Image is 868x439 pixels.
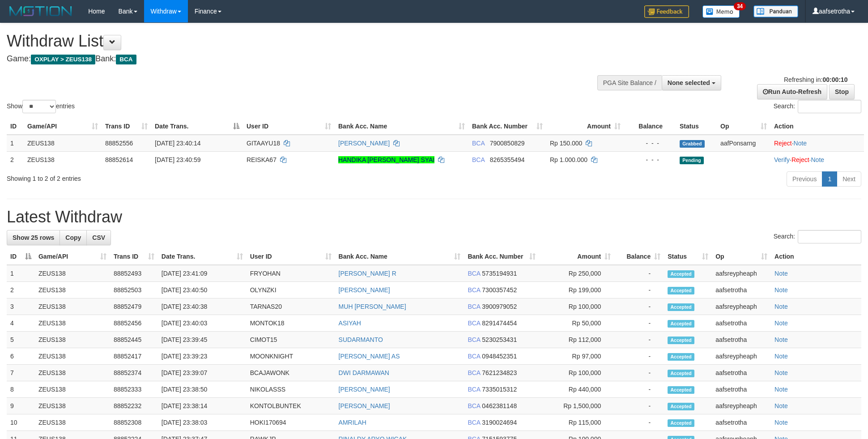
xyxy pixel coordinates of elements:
[774,140,792,147] a: Reject
[774,336,788,343] a: Note
[7,32,570,50] h1: Withdraw List
[7,414,35,431] td: 10
[7,100,75,113] label: Show entries
[24,135,102,152] td: ZEUS138
[628,155,672,164] div: - - -
[247,332,335,348] td: CIMOT15
[116,55,136,64] span: BCA
[482,419,517,426] span: Copy 3190024694 to clipboard
[482,386,517,393] span: Copy 7335015312 to clipboard
[35,365,110,381] td: ZEUS138
[105,140,133,147] span: 88852556
[614,348,664,365] td: -
[110,332,158,348] td: 88852445
[614,332,664,348] td: -
[614,315,664,332] td: -
[110,398,158,414] td: 88852232
[158,265,247,282] td: [DATE] 23:41:09
[468,270,480,277] span: BCA
[35,414,110,431] td: ZEUS138
[338,156,434,163] a: HANDIKA [PERSON_NAME] SYAI
[668,79,710,86] span: None selected
[668,386,694,394] span: Accepted
[668,419,694,427] span: Accepted
[668,403,694,410] span: Accepted
[614,265,664,282] td: -
[712,315,771,332] td: aafsetrotha
[158,398,247,414] td: [DATE] 23:38:14
[664,248,712,265] th: Status: activate to sort column ascending
[490,156,525,163] span: Copy 8265355494 to clipboard
[335,118,468,135] th: Bank Acc. Name: activate to sort column ascending
[339,402,390,409] a: [PERSON_NAME]
[753,5,798,17] img: panduan.png
[770,118,864,135] th: Action
[65,234,81,241] span: Copy
[668,353,694,361] span: Accepted
[243,118,335,135] th: User ID: activate to sort column ascending
[35,282,110,298] td: ZEUS138
[247,315,335,332] td: MONTOK18
[757,84,827,99] a: Run Auto-Refresh
[539,348,614,365] td: Rp 97,000
[490,140,525,147] span: Copy 7900850829 to clipboard
[822,171,837,187] a: 1
[482,353,517,360] span: Copy 0948452351 to clipboard
[35,298,110,315] td: ZEUS138
[110,414,158,431] td: 88852308
[158,298,247,315] td: [DATE] 23:40:38
[24,151,102,168] td: ZEUS138
[468,419,480,426] span: BCA
[7,248,35,265] th: ID: activate to sort column descending
[60,230,87,245] a: Copy
[338,140,390,147] a: [PERSON_NAME]
[539,315,614,332] td: Rp 50,000
[468,369,480,376] span: BCA
[7,365,35,381] td: 7
[468,286,480,294] span: BCA
[468,386,480,393] span: BCA
[110,365,158,381] td: 88852374
[717,118,770,135] th: Op: activate to sort column ascending
[712,248,771,265] th: Op: activate to sort column ascending
[702,5,740,18] img: Button%20Memo.svg
[614,282,664,298] td: -
[668,320,694,328] span: Accepted
[247,282,335,298] td: OLYNZKI
[539,414,614,431] td: Rp 115,000
[550,156,587,163] span: Rp 1.000.000
[7,381,35,398] td: 8
[680,157,704,164] span: Pending
[468,336,480,343] span: BCA
[784,76,847,83] span: Refreshing in:
[734,2,746,10] span: 34
[668,287,694,294] span: Accepted
[614,398,664,414] td: -
[7,151,24,168] td: 2
[614,414,664,431] td: -
[794,140,807,147] a: Note
[158,315,247,332] td: [DATE] 23:40:03
[787,171,822,187] a: Previous
[86,230,111,245] a: CSV
[614,365,664,381] td: -
[811,156,824,163] a: Note
[539,282,614,298] td: Rp 199,000
[712,348,771,365] td: aafsreypheaph
[482,270,517,277] span: Copy 5735194931 to clipboard
[247,156,277,163] span: REISKA67
[110,265,158,282] td: 88852493
[712,398,771,414] td: aafsreypheaph
[774,353,788,360] a: Note
[712,414,771,431] td: aafsetrotha
[7,55,570,64] h4: Game: Bank:
[7,230,60,245] a: Show 25 rows
[614,248,664,265] th: Balance: activate to sort column ascending
[158,282,247,298] td: [DATE] 23:40:50
[472,140,485,147] span: BCA
[482,320,517,327] span: Copy 8291474454 to clipboard
[624,118,676,135] th: Balance
[35,348,110,365] td: ZEUS138
[335,248,464,265] th: Bank Acc. Name: activate to sort column ascending
[539,248,614,265] th: Amount: activate to sort column ascending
